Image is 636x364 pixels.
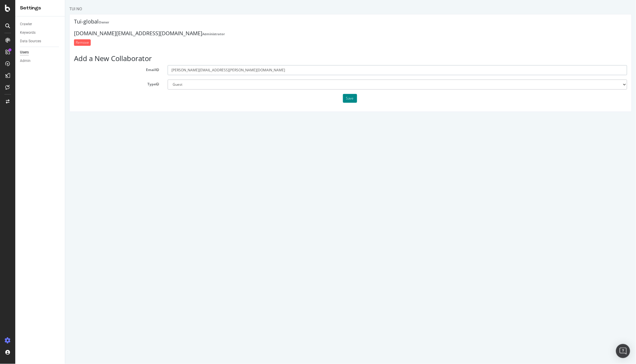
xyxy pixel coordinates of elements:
div: Open Intercom Messenger [616,344,630,358]
div: Admin [20,58,31,64]
div: Users [20,49,29,55]
a: Crawler [20,21,61,27]
button: Save [278,94,292,103]
a: Users [20,49,61,55]
h3: Add a New Collaborator [9,55,562,62]
a: Keywords [20,30,61,36]
a: Data Sources [20,38,61,44]
div: Settings [20,5,60,11]
strong: Administrator [137,32,160,36]
button: Email [91,67,94,72]
div: Crawler [20,21,32,27]
h4: Tui-global [9,19,562,25]
button: Type [91,82,94,87]
div: Data Sources [20,38,41,44]
div: TUI NO [4,6,17,12]
input: Remove [9,39,26,46]
label: Type [4,80,98,87]
div: Keywords [20,30,36,36]
h4: [DOMAIN_NAME][EMAIL_ADDRESS][DOMAIN_NAME] [9,31,562,36]
a: Admin [20,58,61,64]
strong: Owner [33,20,44,24]
label: Email [4,65,98,72]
